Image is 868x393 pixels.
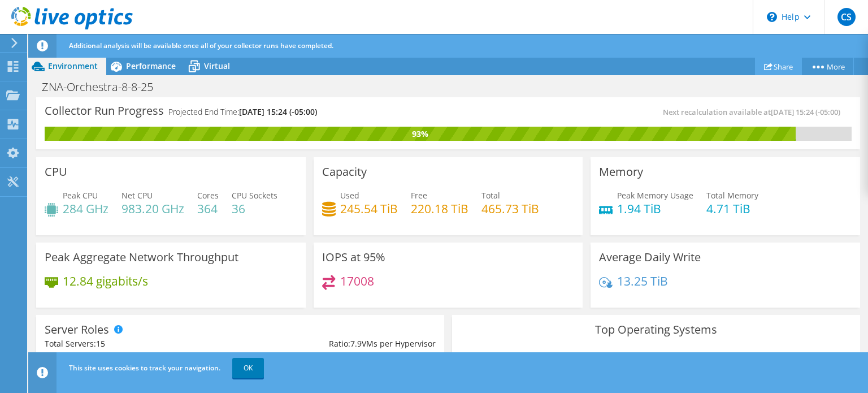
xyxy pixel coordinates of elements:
span: Cores [197,190,219,201]
h4: Projected End Time: [168,106,317,118]
h4: 13.25 TiB [617,275,668,287]
span: 7.9 [350,338,362,349]
span: This site uses cookies to track your navigation. [69,363,220,373]
span: Next recalculation available at [663,107,846,117]
h3: IOPS at 95% [322,251,385,264]
h4: 36 [232,202,277,215]
h3: Memory [599,166,643,178]
h4: 1.94 TiB [617,202,693,215]
h3: Capacity [322,166,367,178]
a: Share [755,58,802,75]
h4: 4.71 TiB [706,202,758,215]
h4: 284 GHz [63,202,108,215]
a: More [801,58,854,75]
span: CS [837,8,856,26]
h4: 983.20 GHz [121,202,184,215]
h1: ZNA-Orchestra-8-8-25 [37,81,171,93]
h4: 364 [197,202,219,215]
h4: 245.54 TiB [340,202,398,215]
span: 15 [96,338,105,349]
span: Total Memory [706,190,758,201]
h3: Server Roles [45,323,109,336]
h3: Top Operating Systems [461,323,852,336]
span: Used [340,190,359,201]
h3: CPU [45,166,67,178]
h4: 12.84 gigabits/s [63,275,148,287]
h3: Peak Aggregate Network Throughput [45,251,238,264]
span: Additional analysis will be available once all of your collector runs have completed. [69,41,333,50]
span: Net CPU [121,190,153,201]
h3: Average Daily Write [599,251,701,264]
div: 93% [45,128,796,140]
h4: 17008 [340,275,374,287]
h4: 465.73 TiB [481,202,539,215]
a: OK [232,358,264,378]
span: CPU Sockets [232,190,277,201]
span: Performance [126,61,176,71]
h4: 220.18 TiB [411,202,468,215]
span: Peak CPU [63,190,98,201]
div: Ratio: VMs per Hypervisor [240,338,436,350]
span: Environment [48,61,98,71]
span: [DATE] 15:24 (-05:00) [239,106,317,117]
svg: \n [767,12,777,22]
span: Peak Memory Usage [617,190,693,201]
span: Free [411,190,427,201]
span: [DATE] 15:24 (-05:00) [771,107,840,117]
div: Total Servers: [45,338,240,350]
span: Total [481,190,500,201]
span: Virtual [204,61,230,71]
